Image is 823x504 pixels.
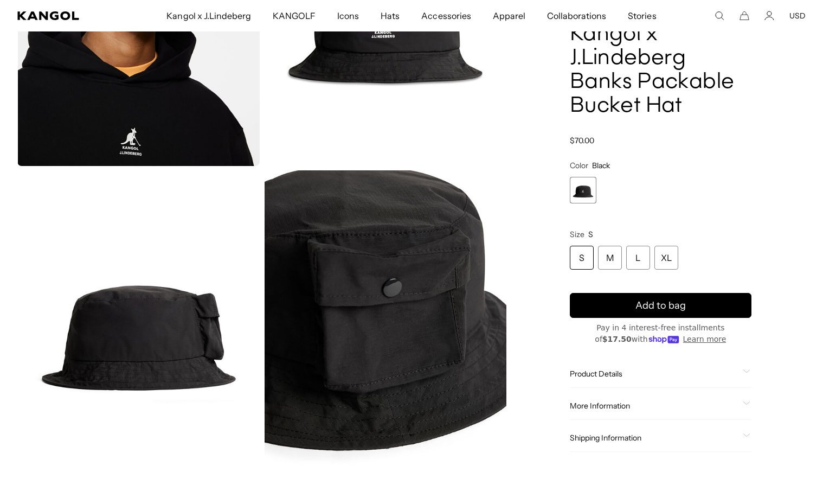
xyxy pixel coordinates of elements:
label: Black [570,177,596,203]
span: Size [570,229,584,239]
div: M [598,246,622,270]
span: More Information [570,401,738,411]
span: Shipping Information [570,433,738,443]
span: Color [570,161,588,170]
div: S [570,246,594,270]
span: Black [592,161,610,170]
button: Add to bag [570,293,751,318]
button: USD [789,11,806,21]
button: Cart [740,11,749,21]
a: Account [764,11,774,21]
span: S [588,229,593,239]
div: XL [654,246,678,270]
div: 1 of 1 [570,177,596,203]
span: $70.00 [570,136,594,145]
summary: Search here [715,11,724,21]
span: Add to bag [635,298,686,313]
img: color-black [264,170,506,474]
span: Product Details [570,369,738,379]
img: color-black [17,170,260,474]
a: Kangol [17,11,110,20]
div: L [626,246,650,270]
h1: Kangol x J.Lindeberg Banks Packable Bucket Hat [570,23,751,118]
